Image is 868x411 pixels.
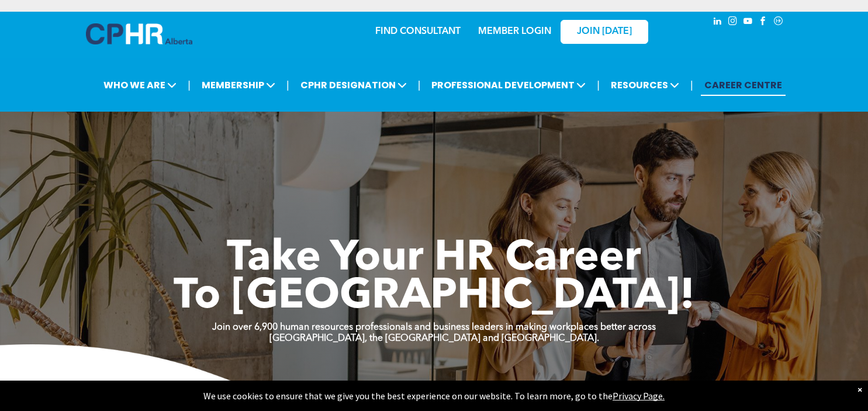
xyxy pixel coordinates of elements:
[478,27,551,36] a: MEMBER LOGIN
[607,74,683,96] span: RESOURCES
[742,15,755,30] a: youtube
[690,73,693,97] li: |
[174,276,695,318] span: To [GEOGRAPHIC_DATA]!
[188,73,191,97] li: |
[297,74,410,96] span: CPHR DESIGNATION
[857,384,862,395] div: Dismiss notification
[100,74,180,96] span: WHO WE ARE
[701,74,786,96] a: CAREER CENTRE
[772,15,785,30] a: Social network
[613,390,665,402] a: Privacy Page.
[212,323,656,332] strong: Join over 6,900 human resources professionals and business leaders in making workplaces better ac...
[711,15,724,30] a: linkedin
[561,20,648,44] a: JOIN [DATE]
[286,73,289,97] li: |
[577,26,632,37] span: JOIN [DATE]
[757,15,770,30] a: facebook
[375,27,461,36] a: FIND CONSULTANT
[198,74,279,96] span: MEMBERSHIP
[269,334,599,343] strong: [GEOGRAPHIC_DATA], the [GEOGRAPHIC_DATA] and [GEOGRAPHIC_DATA].
[227,238,641,280] span: Take Your HR Career
[727,15,739,30] a: instagram
[597,73,600,97] li: |
[428,74,589,96] span: PROFESSIONAL DEVELOPMENT
[86,23,192,44] img: A blue and white logo for cp alberta
[418,73,421,97] li: |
